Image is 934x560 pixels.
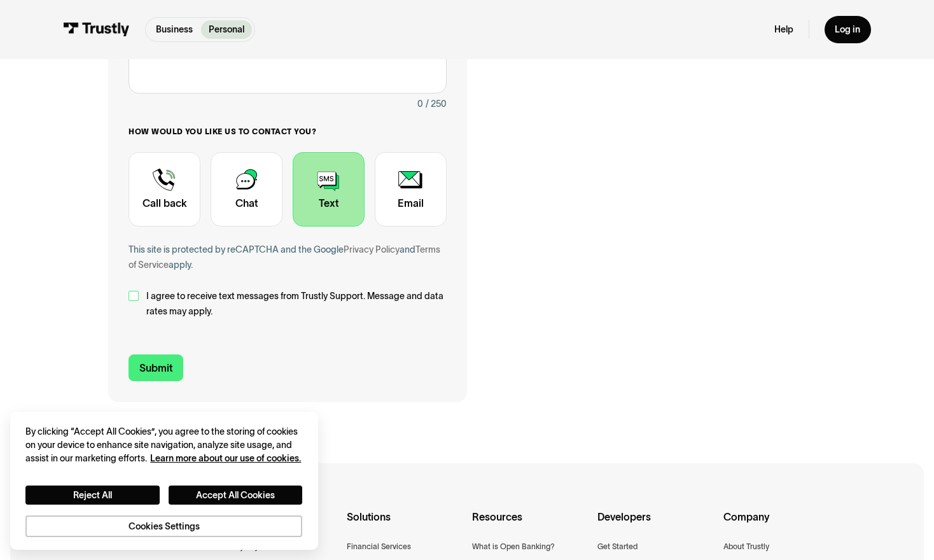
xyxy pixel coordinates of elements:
[835,24,860,35] div: Log in
[774,24,793,35] a: Help
[63,22,130,36] img: Trustly Logo
[25,425,302,465] div: By clicking “Accept All Cookies”, you agree to the storing of cookies on your device to enhance s...
[129,354,183,381] input: Submit
[150,453,301,463] a: More information about your privacy, opens in a new tab
[169,486,303,505] button: Accept All Cookies
[472,540,555,554] a: What is Open Banking?
[597,508,713,540] div: Developers
[723,540,769,554] a: About Trustly
[129,242,447,272] div: This site is protected by reCAPTCHA and the Google and apply.
[417,96,423,111] div: 0
[723,508,839,540] div: Company
[146,288,446,319] span: I agree to receive text messages from Trustly Support. Message and data rates may apply.
[129,127,447,137] label: How would you like us to contact you?
[25,486,160,505] button: Reject All
[426,96,447,111] div: / 250
[10,412,318,549] div: Cookie banner
[347,508,462,540] div: Solutions
[472,508,587,540] div: Resources
[825,16,870,43] a: Log in
[148,20,200,39] a: Business
[597,540,638,554] a: Get Started
[344,244,400,255] a: Privacy Policy
[209,23,244,36] p: Personal
[25,515,302,537] button: Cookies Settings
[201,20,252,39] a: Personal
[347,540,411,554] a: Financial Services
[25,425,302,537] div: Privacy
[156,23,193,36] p: Business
